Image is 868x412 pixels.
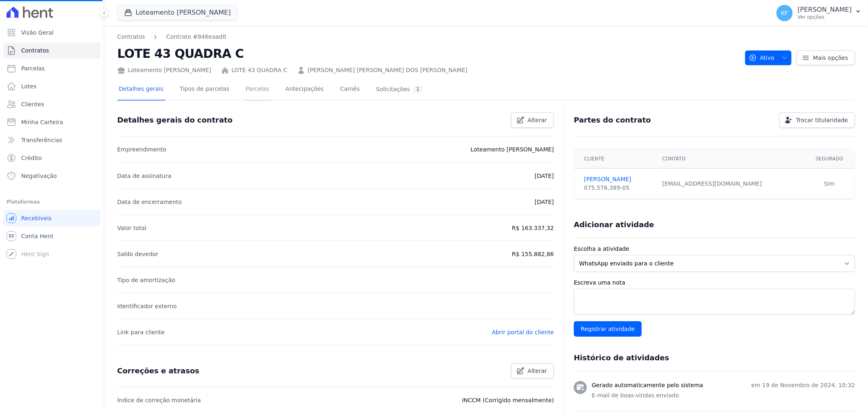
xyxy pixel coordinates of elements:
nav: Breadcrumb [117,33,739,41]
p: E-mail de boas-vindas enviado [592,391,855,400]
span: Recebíveis [21,214,52,222]
div: Solicitações [376,85,423,93]
a: Abrir portal do cliente [492,329,554,335]
div: Loteamento [PERSON_NAME] [117,66,211,75]
a: Transferências [3,132,101,148]
p: [DATE] [535,171,554,181]
a: Alterar [511,363,554,379]
p: [PERSON_NAME] [798,6,852,14]
button: Ativo [745,50,792,65]
span: Ativo [749,50,775,65]
a: Conta Hent [3,228,101,244]
p: Empreendimento [117,145,166,154]
a: Contrato #846eaad0 [166,33,226,41]
p: INCCM (Corrigido mensalmente) [462,395,554,405]
h3: Partes do contrato [574,115,651,125]
span: Crédito [21,154,42,162]
a: Alterar [511,112,554,128]
p: Link para cliente [117,327,164,337]
p: Data de assinatura [117,171,171,181]
div: [EMAIL_ADDRESS][DOMAIN_NAME] [662,180,800,188]
span: Conta Hent [21,232,53,240]
a: Carnês [338,79,361,101]
h3: Detalhes gerais do contrato [117,115,232,125]
p: Loteamento [PERSON_NAME] [470,145,554,154]
a: Parcelas [3,60,101,77]
span: Trocar titularidade [796,116,848,124]
nav: Breadcrumb [117,33,226,41]
span: Mais opções [813,54,848,62]
a: [PERSON_NAME] [PERSON_NAME] DOS [PERSON_NAME] [308,66,468,75]
span: Contratos [21,46,49,55]
span: Visão Geral [21,28,54,37]
div: 075.576.389-05 [584,184,652,192]
button: KF [PERSON_NAME] Ver opções [770,2,868,24]
a: Mais opções [796,50,855,65]
p: Tipo de amortização [117,275,175,285]
a: Tipos de parcelas [178,79,231,101]
span: KF [781,10,788,16]
h3: Gerado automaticamente pelo sistema [592,381,703,390]
a: Minha Carteira [3,114,101,130]
span: Negativação [21,172,57,180]
a: Recebíveis [3,210,101,226]
h2: LOTE 43 QUADRA C [117,44,739,63]
button: Loteamento [PERSON_NAME] [117,5,238,20]
p: [DATE] [535,197,554,207]
p: Valor total [117,223,146,233]
label: Escreva uma nota [574,278,855,287]
span: Clientes [21,100,44,108]
a: Crédito [3,150,101,166]
span: Lotes [21,82,37,90]
a: Visão Geral [3,24,101,41]
th: Cliente [574,149,657,169]
h3: Histórico de atividades [574,353,669,363]
a: Detalhes gerais [117,79,165,101]
span: Transferências [21,136,62,144]
a: Contratos [117,33,145,41]
h3: Correções e atrasos [117,366,199,376]
a: Clientes [3,96,101,112]
a: Negativação [3,168,101,184]
a: LOTE 43 QUADRA C [232,66,287,75]
a: Lotes [3,78,101,94]
input: Registrar atividade [574,321,642,337]
a: Parcelas [244,79,271,101]
label: Escolha a atividade [574,245,855,253]
span: Minha Carteira [21,118,63,126]
td: Sim [804,169,855,199]
a: [PERSON_NAME] [584,175,652,184]
p: R$ 163.337,32 [512,223,554,233]
p: Ver opções [798,14,852,20]
th: Segurado [804,149,855,169]
h3: Adicionar atividade [574,220,654,230]
p: Data de encerramento [117,197,182,207]
a: Solicitações1 [374,79,424,101]
a: Trocar titularidade [779,112,855,128]
p: em 19 de Novembro de 2024, 10:32 [751,381,855,390]
a: Contratos [3,42,101,59]
p: Saldo devedor [117,249,158,259]
p: R$ 155.882,86 [512,249,554,259]
th: Contato [658,149,805,169]
span: Alterar [528,367,547,375]
p: Identificador externo [117,301,177,311]
span: Parcelas [21,64,45,72]
p: Índice de correção monetária [117,395,201,405]
div: 1 [413,85,423,93]
div: Plataformas [7,197,97,207]
span: Alterar [528,116,547,124]
a: Antecipações [284,79,326,101]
